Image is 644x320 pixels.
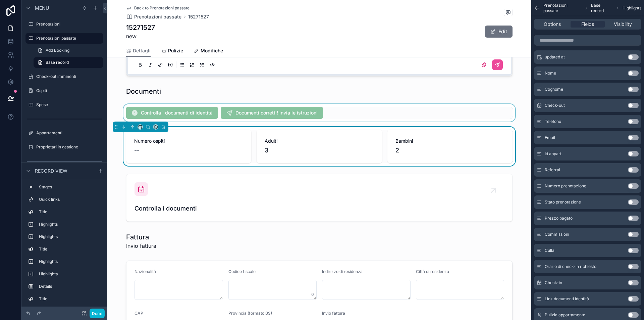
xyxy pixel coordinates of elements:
[545,103,565,108] span: Check-out
[126,23,155,32] h1: 15271527
[39,209,101,215] label: Title
[188,13,209,20] a: 15271527
[545,199,581,205] span: Stato prenotazione
[545,264,596,269] span: Orario di check-in richiesto
[39,246,101,252] label: Title
[265,138,374,144] span: Adulti
[545,151,562,156] span: Id appart.
[545,119,561,124] span: Telefono
[126,5,190,11] a: Back to Prenotazioni passate
[25,71,103,82] a: Check-out imminenti
[591,3,613,13] span: Base record
[168,47,183,54] span: Pulizie
[623,5,641,11] span: Highlights
[21,179,107,307] div: scrollable content
[545,135,555,140] span: Email
[614,21,632,28] span: Visibility
[545,232,569,237] span: Commissioni
[134,5,190,11] span: Back to Prenotazioni passate
[126,45,151,57] a: Dettagli
[485,26,513,38] button: Edit
[39,259,101,264] label: Highlights
[39,184,101,190] label: Stages
[395,146,504,155] span: 2
[36,102,102,107] label: Spese
[39,197,101,202] label: Quick links
[395,138,504,144] span: Bambini
[134,138,243,144] span: Numero ospiti
[545,71,556,76] span: Nome
[25,142,103,152] a: Proprietari in gestione
[545,167,560,173] span: Referral
[126,32,155,40] span: new
[36,36,99,41] label: Prenotazioni passate
[36,144,102,150] label: Proprietari in gestione
[545,296,589,302] span: Link documenti identità
[25,128,103,138] a: Appartamenti
[265,146,374,155] span: 3
[133,47,151,54] span: Dettagli
[39,271,101,277] label: Highlights
[25,85,103,96] a: Ospiti
[39,284,101,289] label: Details
[545,54,565,60] span: updated at
[545,216,573,221] span: Prezzo pagato
[134,146,140,155] span: --
[126,13,181,20] a: Prenotazioni passate
[545,248,554,253] span: Culla
[161,45,183,58] a: Pulizie
[194,45,223,58] a: Modifiche
[36,130,102,136] label: Appartamenti
[39,234,101,239] label: Highlights
[545,87,563,92] span: Cognome
[39,222,101,227] label: Highlights
[39,296,101,302] label: Title
[134,13,181,20] span: Prenotazioni passate
[34,57,103,68] a: Base record
[90,309,105,318] button: Done
[25,33,103,44] a: Prenotazioni passate
[25,19,103,30] a: Prenotazioni
[35,5,49,11] span: Menu
[25,99,103,110] a: Spese
[201,47,223,54] span: Modifiche
[543,3,582,13] span: Prenotazioni passate
[581,21,594,28] span: Fields
[544,21,561,28] span: Options
[545,280,562,285] span: Check-in
[46,60,69,65] span: Base record
[46,48,69,53] span: Add Booking
[36,74,102,79] label: Check-out imminenti
[35,167,67,174] span: Record view
[36,21,102,27] label: Prenotazioni
[34,45,103,56] a: Add Booking
[36,88,102,93] label: Ospiti
[545,183,586,189] span: Numero prenotazione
